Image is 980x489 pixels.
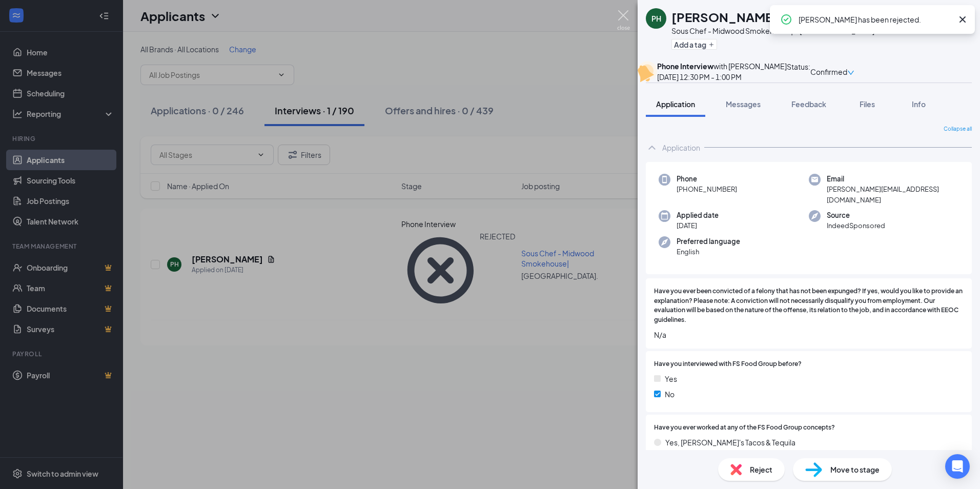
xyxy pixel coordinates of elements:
[677,247,740,257] span: English
[677,174,737,184] span: Phone
[677,236,740,247] span: Preferred language
[780,13,792,26] svg: CheckmarkCircle
[944,125,972,133] span: Collapse all
[657,62,713,71] b: Phone Interview
[657,71,787,83] div: [DATE] 12:30 PM - 1:00 PM
[671,39,717,50] button: PlusAdd a tag
[787,61,810,83] div: Status :
[646,141,658,154] svg: ChevronUp
[830,464,880,475] span: Move to stage
[654,329,964,340] span: N/a
[662,142,700,153] div: Application
[654,359,802,369] span: Have you interviewed with FS Food Group before?
[827,210,885,220] span: Source
[726,99,761,109] span: Messages
[912,99,926,109] span: Info
[791,99,826,109] span: Feedback
[847,69,854,76] span: down
[827,184,959,205] span: [PERSON_NAME][EMAIL_ADDRESS][DOMAIN_NAME]
[665,389,675,400] span: No
[860,99,875,109] span: Files
[671,26,876,36] div: Sous Chef - Midwood Smokehouse| at [GEOGRAPHIC_DATA].
[654,423,835,433] span: Have you ever worked at any of the FS Food Group concepts?
[656,99,695,109] span: Application
[956,13,969,26] svg: Cross
[799,13,952,26] div: [PERSON_NAME] has been rejected.
[665,437,795,448] span: Yes, [PERSON_NAME]'s Tacos & Tequila
[810,66,847,77] span: Confirmed
[827,174,959,184] span: Email
[671,8,778,26] h1: [PERSON_NAME]
[677,220,719,231] span: [DATE]
[665,373,677,384] span: Yes
[827,220,885,231] span: IndeedSponsored
[708,42,714,48] svg: Plus
[750,464,772,475] span: Reject
[651,13,661,24] div: PH
[677,210,719,220] span: Applied date
[657,61,787,71] div: with [PERSON_NAME]
[654,287,964,325] span: Have you ever been convicted of a felony that has not been expunged? If yes, would you like to pr...
[677,184,737,194] span: [PHONE_NUMBER]
[945,454,970,479] div: Open Intercom Messenger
